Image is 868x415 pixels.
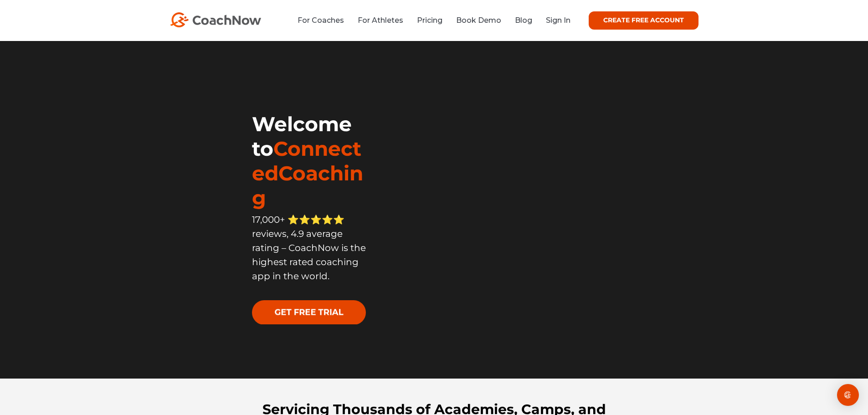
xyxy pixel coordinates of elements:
a: Pricing [417,16,442,25]
a: Blog [515,16,532,25]
div: Open Intercom Messenger [837,384,859,406]
h1: Welcome to [252,112,369,210]
span: 17,000+ ⭐️⭐️⭐️⭐️⭐️ reviews, 4.9 average rating – CoachNow is the highest rated coaching app in th... [252,214,366,282]
a: For Athletes [358,16,403,25]
a: CREATE FREE ACCOUNT [589,11,699,30]
img: CoachNow Logo [170,12,261,27]
span: ConnectedCoaching [252,136,363,210]
a: Sign In [546,16,570,25]
a: Book Demo [456,16,501,25]
img: GET FREE TRIAL [252,300,366,324]
a: For Coaches [298,16,344,25]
